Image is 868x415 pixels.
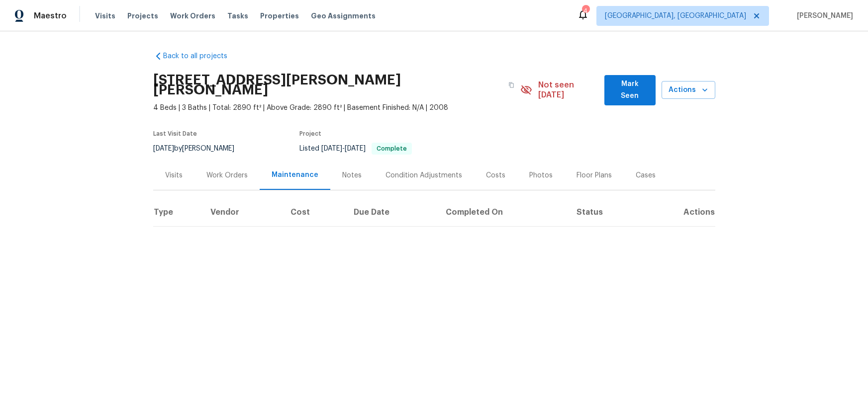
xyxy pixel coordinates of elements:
[260,11,299,21] span: Properties
[153,131,197,137] span: Last Visit Date
[283,199,346,227] th: Cost
[342,170,362,180] div: Notes
[299,145,412,152] span: Listed
[202,199,283,227] th: Vendor
[604,75,656,105] button: Mark Seen
[386,170,462,180] div: Condition Adjustments
[272,170,318,180] div: Maintenance
[612,78,648,102] span: Mark Seen
[311,11,376,21] span: Geo Assignments
[153,199,203,227] th: Type
[582,6,589,16] div: 4
[373,146,411,152] span: Complete
[345,145,366,152] span: [DATE]
[153,103,521,113] span: 4 Beds | 3 Baths | Total: 2890 ft² | Above Grade: 2890 ft² | Basement Finished: N/A | 2008
[569,199,644,227] th: Status
[299,131,321,137] span: Project
[644,199,715,227] th: Actions
[577,170,612,180] div: Floor Plans
[662,81,715,99] button: Actions
[153,51,249,61] a: Back to all projects
[793,11,853,21] span: [PERSON_NAME]
[227,12,248,19] span: Tasks
[529,170,553,180] div: Photos
[206,170,248,180] div: Work Orders
[95,11,115,21] span: Visits
[34,11,67,21] span: Maestro
[170,11,215,21] span: Work Orders
[165,170,183,180] div: Visits
[502,76,520,94] button: Copy Address
[153,145,174,152] span: [DATE]
[636,170,656,180] div: Cases
[346,199,438,227] th: Due Date
[127,11,158,21] span: Projects
[438,199,568,227] th: Completed On
[153,143,246,155] div: by [PERSON_NAME]
[670,84,707,96] span: Actions
[605,11,746,21] span: [GEOGRAPHIC_DATA], [GEOGRAPHIC_DATA]
[486,170,505,180] div: Costs
[538,80,598,100] span: Not seen [DATE]
[321,145,366,152] span: -
[321,145,342,152] span: [DATE]
[153,75,503,95] h2: [STREET_ADDRESS][PERSON_NAME][PERSON_NAME]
